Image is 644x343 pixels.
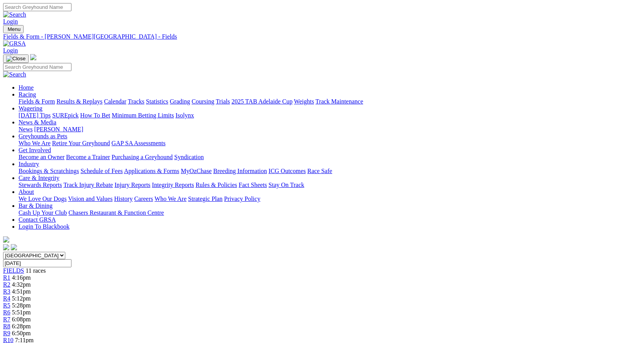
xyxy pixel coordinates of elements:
a: Weights [294,98,314,105]
a: News & Media [19,119,56,126]
a: R1 [3,274,10,281]
a: History [114,195,133,202]
a: Purchasing a Greyhound [112,154,173,160]
span: 11 races [25,267,46,274]
div: Industry [19,168,641,175]
a: Integrity Reports [152,182,194,188]
a: Get Involved [19,147,51,153]
img: logo-grsa-white.png [3,236,9,243]
a: R9 [3,330,10,336]
img: Close [6,56,25,62]
img: twitter.svg [11,244,17,250]
a: Stewards Reports [19,182,62,188]
a: Tracks [128,98,144,105]
a: R5 [3,302,10,309]
a: How To Bet [80,112,110,119]
div: Wagering [19,112,641,119]
img: Search [3,11,26,18]
a: R4 [3,295,10,302]
a: Results & Replays [56,98,102,105]
a: GAP SA Assessments [112,140,166,146]
img: logo-grsa-white.png [30,54,36,60]
a: Vision and Values [68,195,112,202]
a: Cash Up Your Club [19,209,67,216]
a: Schedule of Fees [80,168,122,174]
div: Racing [19,98,641,105]
span: 5:12pm [12,295,31,302]
a: Track Injury Rebate [63,182,113,188]
span: 4:51pm [12,288,31,295]
a: Race Safe [307,168,332,174]
input: Search [3,3,71,11]
a: Greyhounds as Pets [19,133,67,139]
span: 4:16pm [12,274,31,281]
a: Contact GRSA [19,216,56,223]
a: Injury Reports [114,182,150,188]
div: About [19,195,641,202]
a: Login [3,47,18,54]
button: Toggle navigation [3,54,29,63]
span: 5:28pm [12,302,31,309]
a: Trials [216,98,230,105]
a: Stay On Track [268,182,304,188]
span: 6:50pm [12,330,31,336]
div: Bar & Dining [19,209,641,216]
div: News & Media [19,126,641,133]
input: Select date [3,259,71,267]
span: 5:51pm [12,309,31,316]
a: SUREpick [52,112,78,119]
img: facebook.svg [3,244,9,250]
a: Isolynx [175,112,194,119]
a: R8 [3,323,10,329]
a: Applications & Forms [124,168,179,174]
a: R6 [3,309,10,316]
a: News [19,126,32,132]
a: Calendar [104,98,126,105]
a: Racing [19,91,36,98]
span: R3 [3,288,10,295]
a: Become an Owner [19,154,65,160]
span: Menu [8,26,20,32]
a: R7 [3,316,10,323]
a: Fact Sheets [239,182,267,188]
a: Become a Trainer [66,154,110,160]
a: Grading [170,98,190,105]
div: Care & Integrity [19,182,641,188]
a: Coursing [192,98,214,105]
a: Bookings & Scratchings [19,168,79,174]
a: Syndication [174,154,204,160]
a: Minimum Betting Limits [112,112,174,119]
a: Fields & Form - [PERSON_NAME][GEOGRAPHIC_DATA] - Fields [3,33,641,40]
div: Greyhounds as Pets [19,140,641,147]
a: Breeding Information [213,168,267,174]
a: Home [19,84,34,91]
a: Login To Blackbook [19,223,70,230]
a: Wagering [19,105,42,112]
a: Strategic Plan [188,195,223,202]
a: Care & Integrity [19,175,59,181]
a: Login [3,18,18,25]
div: Get Involved [19,154,641,161]
a: We Love Our Dogs [19,195,66,202]
a: Statistics [146,98,168,105]
input: Search [3,63,71,71]
a: Fields & Form [19,98,55,105]
a: Bar & Dining [19,202,53,209]
span: 4:32pm [12,281,31,288]
a: R2 [3,281,10,288]
a: Who We Are [19,140,51,146]
span: 6:08pm [12,316,31,323]
a: Who We Are [155,195,187,202]
a: Privacy Policy [224,195,260,202]
a: MyOzChase [181,168,212,174]
a: Industry [19,161,39,167]
span: 6:28pm [12,323,31,329]
img: GRSA [3,40,26,47]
